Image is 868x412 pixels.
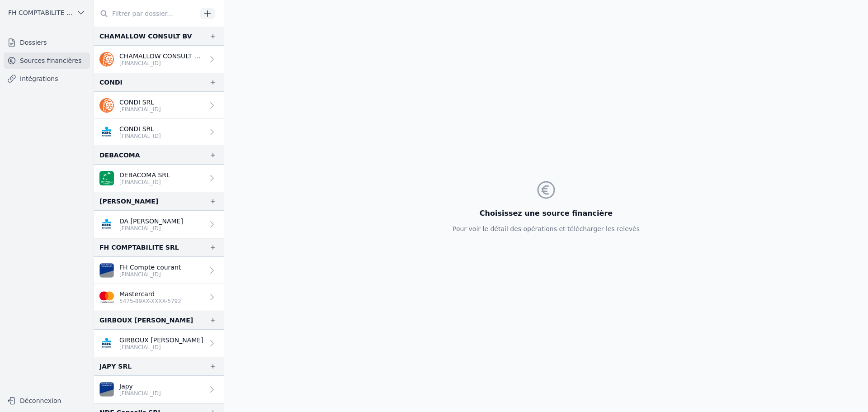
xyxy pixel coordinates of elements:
div: CONDI [99,77,123,88]
a: Mastercard 5475-89XX-XXXX-5792 [94,284,224,311]
span: FH COMPTABILITE SRL [8,8,73,17]
img: KBC_BRUSSELS_KREDBEBB.png [99,217,114,232]
a: GIRBOUX [PERSON_NAME] [FINANCIAL_ID] [94,330,224,357]
button: FH COMPTABILITE SRL [4,5,90,20]
p: [FINANCIAL_ID] [119,60,204,67]
a: Intégrations [4,71,90,87]
img: imageedit_2_6530439554.png [99,290,114,304]
a: CONDI SRL [FINANCIAL_ID] [94,119,224,146]
p: Mastercard [119,289,181,298]
h3: Choisissez une source financière [453,208,640,219]
div: GIRBOUX [PERSON_NAME] [99,315,193,326]
img: VAN_BREDA_JVBABE22XXX.png [99,382,114,397]
img: BNP_BE_BUSINESS_GEBABEBB.png [99,171,114,185]
p: GIRBOUX [PERSON_NAME] [119,336,203,345]
p: [FINANCIAL_ID] [119,271,181,278]
p: CONDI SRL [119,124,161,133]
p: Japy [119,382,161,391]
img: KBC_BRUSSELS_KREDBEBB.png [99,336,114,350]
a: FH Compte courant [FINANCIAL_ID] [94,257,224,284]
a: CHAMALLOW CONSULT SRL [FINANCIAL_ID] [94,46,224,73]
div: DEBACOMA [99,150,140,161]
a: CONDI SRL [FINANCIAL_ID] [94,92,224,119]
img: ing.png [99,52,114,66]
p: DEBACOMA SRL [119,170,170,180]
p: [FINANCIAL_ID] [119,344,203,351]
p: [FINANCIAL_ID] [119,106,161,113]
p: [FINANCIAL_ID] [119,225,183,232]
p: [FINANCIAL_ID] [119,133,161,140]
p: DA [PERSON_NAME] [119,217,183,226]
img: VAN_BREDA_JVBABE22XXX.png [99,263,114,278]
a: DA [PERSON_NAME] [FINANCIAL_ID] [94,211,224,238]
a: Japy [FINANCIAL_ID] [94,376,224,403]
div: FH COMPTABILITE SRL [99,242,179,253]
p: 5475-89XX-XXXX-5792 [119,298,181,305]
div: [PERSON_NAME] [99,196,158,207]
p: FH Compte courant [119,263,181,272]
a: DEBACOMA SRL [FINANCIAL_ID] [94,165,224,192]
p: Pour voir le détail des opérations et télécharger les relevés [453,224,640,233]
p: CONDI SRL [119,98,161,107]
a: Dossiers [4,34,90,51]
a: Sources financières [4,52,90,69]
input: Filtrer par dossier... [94,5,197,22]
p: [FINANCIAL_ID] [119,390,161,397]
div: CHAMALLOW CONSULT BV [99,31,192,42]
img: ing.png [99,98,114,113]
p: [FINANCIAL_ID] [119,179,170,186]
div: JAPY SRL [99,361,132,372]
button: Déconnexion [4,393,90,408]
img: KBC_BRUSSELS_KREDBEBB.png [99,125,114,139]
p: CHAMALLOW CONSULT SRL [119,52,204,61]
